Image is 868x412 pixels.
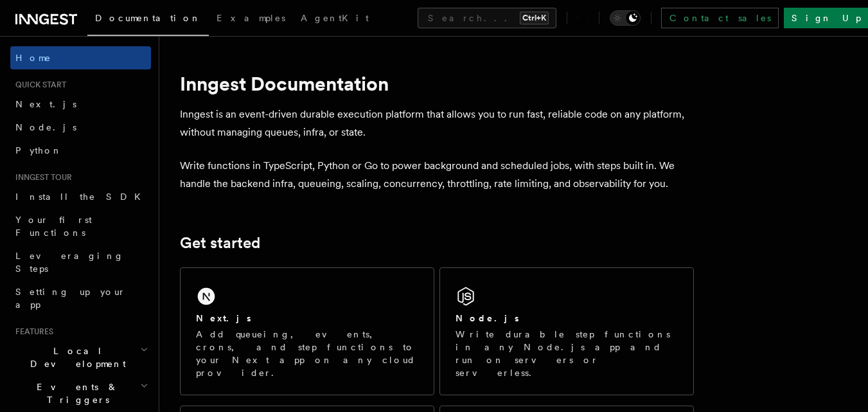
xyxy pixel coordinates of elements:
a: Get started [180,234,260,252]
span: Events & Triggers [10,381,140,406]
kbd: Ctrl+K [520,12,549,24]
span: Quick start [10,80,66,90]
a: Documentation [87,4,209,36]
span: Setting up your app [15,287,126,310]
button: Search...Ctrl+K [418,8,556,28]
button: Toggle dark mode [610,10,641,26]
a: Your first Functions [10,208,151,244]
span: Python [15,145,62,156]
a: Home [10,46,151,69]
a: Node.jsWrite durable step functions in any Node.js app and run on servers or serverless. [439,267,694,395]
span: AgentKit [301,13,369,23]
span: Leveraging Steps [15,251,124,274]
a: Next.jsAdd queueing, events, crons, and step functions to your Next app on any cloud provider. [180,267,434,395]
span: Documentation [95,13,201,23]
span: Your first Functions [15,215,92,238]
a: Node.js [10,116,151,139]
button: Events & Triggers [10,375,151,411]
a: Setting up your app [10,280,151,316]
span: Examples [217,13,285,23]
h2: Next.js [196,312,251,325]
span: Install the SDK [15,192,148,202]
h1: Inngest Documentation [180,72,694,95]
p: Write functions in TypeScript, Python or Go to power background and scheduled jobs, with steps bu... [180,157,694,193]
p: Write durable step functions in any Node.js app and run on servers or serverless. [456,328,678,379]
a: Contact sales [661,8,779,28]
a: AgentKit [293,4,376,35]
span: Inngest tour [10,172,72,183]
span: Home [15,51,51,64]
a: Leveraging Steps [10,244,151,280]
p: Add queueing, events, crons, and step functions to your Next app on any cloud provider. [196,328,418,379]
button: Local Development [10,339,151,375]
p: Inngest is an event-driven durable execution platform that allows you to run fast, reliable code ... [180,105,694,141]
span: Next.js [15,99,76,109]
a: Examples [209,4,293,35]
a: Next.js [10,93,151,116]
a: Install the SDK [10,185,151,208]
a: Python [10,139,151,162]
span: Local Development [10,345,140,370]
span: Node.js [15,122,76,132]
h2: Node.js [456,312,519,325]
span: Features [10,327,53,337]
